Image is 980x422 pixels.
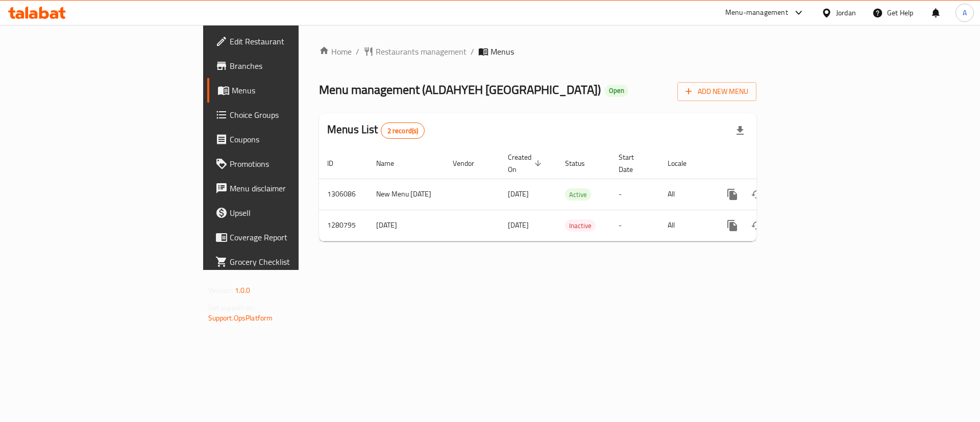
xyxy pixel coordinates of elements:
[207,225,367,250] a: Coverage Report
[605,85,628,97] div: Open
[230,207,359,219] span: Upsell
[453,157,487,169] span: Vendor
[207,54,367,78] a: Branches
[471,45,474,58] li: /
[610,210,659,241] td: -
[207,29,367,54] a: Edit Restaurant
[745,213,769,238] button: Change Status
[491,45,514,58] span: Menus
[565,189,591,201] span: Active
[319,45,756,58] nav: breadcrumb
[565,219,596,232] div: Inactive
[230,109,359,121] span: Choice Groups
[659,210,712,241] td: All
[207,201,367,225] a: Upsell
[720,182,745,207] button: more
[207,78,367,103] a: Menus
[728,118,752,143] div: Export file
[207,250,367,274] a: Grocery Checklist
[327,122,425,139] h2: Menus List
[363,45,467,58] a: Restaurants management
[745,182,769,207] button: Change Status
[232,84,359,96] span: Menus
[376,45,467,58] span: Restaurants management
[230,60,359,72] span: Branches
[508,187,529,201] span: [DATE]
[712,148,826,179] th: Actions
[659,179,712,210] td: All
[381,122,425,139] div: Total records count
[605,86,628,95] span: Open
[208,284,233,297] span: Version:
[677,82,756,101] button: Add New Menu
[319,78,601,101] span: Menu management ( ALDAHYEH [GEOGRAPHIC_DATA] )
[235,284,251,297] span: 1.0.0
[963,7,967,18] span: A
[207,103,367,127] a: Choice Groups
[376,157,407,169] span: Name
[207,152,367,176] a: Promotions
[230,35,359,47] span: Edit Restaurant
[381,126,425,136] span: 2 record(s)
[230,256,359,268] span: Grocery Checklist
[720,213,745,238] button: more
[207,127,367,152] a: Coupons
[319,148,826,241] table: enhanced table
[230,158,359,170] span: Promotions
[725,7,788,19] div: Menu-management
[230,133,359,145] span: Coupons
[368,179,445,210] td: New Menu [DATE]
[230,231,359,243] span: Coverage Report
[836,7,856,18] div: Jordan
[508,151,545,176] span: Created On
[565,157,598,169] span: Status
[327,157,347,169] span: ID
[208,301,255,314] span: Get support on:
[508,218,529,232] span: [DATE]
[668,157,700,169] span: Locale
[368,210,445,241] td: [DATE]
[207,176,367,201] a: Menu disclaimer
[685,85,748,98] span: Add New Menu
[208,311,273,325] a: Support.OpsPlatform
[610,179,659,210] td: -
[230,182,359,194] span: Menu disclaimer
[565,220,596,232] span: Inactive
[619,151,647,176] span: Start Date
